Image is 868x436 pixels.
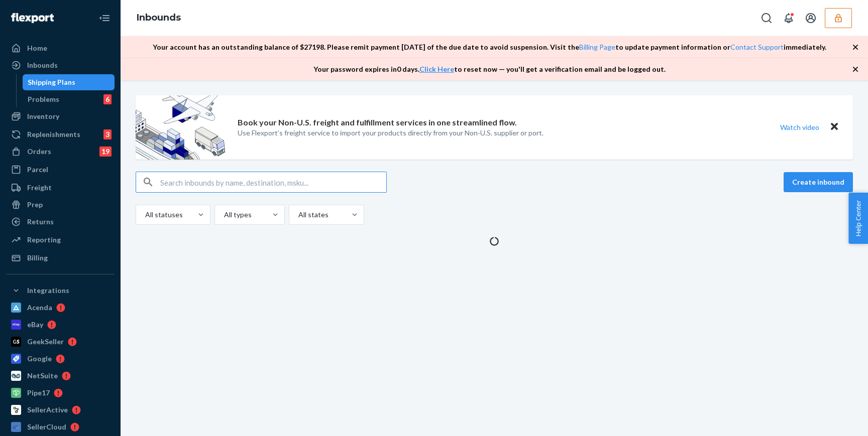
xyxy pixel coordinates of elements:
[27,200,43,210] div: Prep
[27,217,54,227] div: Returns
[238,117,517,128] p: Book your Non-U.S. freight and fulfillment services in one streamlined flow.
[153,42,826,52] p: Your account has an outstanding balance of $ 27198 . Please remit payment [DATE] of the due date ...
[774,120,826,134] button: Watch video
[6,197,115,213] a: Prep
[801,8,821,28] button: Open account menu
[27,303,52,313] div: Acenda
[6,126,115,142] a: Replenishments3
[6,351,115,367] a: Google
[419,65,454,73] a: Click Here
[730,43,784,51] a: Contact Support
[137,12,181,23] a: Inbounds
[27,354,52,364] div: Google
[27,43,47,53] div: Home
[6,402,115,418] a: SellerActive
[223,210,224,220] input: All types
[160,172,386,192] input: Search inbounds by name, destination, msku...
[129,4,189,33] ol: breadcrumbs
[6,250,115,266] a: Billing
[27,111,59,121] div: Inventory
[6,180,115,196] a: Freight
[11,13,54,23] img: Flexport logo
[238,128,544,138] p: Use Flexport’s freight service to import your products directly from your Non-U.S. supplier or port.
[27,405,68,415] div: SellerActive
[99,147,112,157] div: 19
[28,77,75,87] div: Shipping Plans
[6,40,115,56] a: Home
[27,320,43,330] div: eBay
[27,253,48,263] div: Billing
[784,172,853,192] button: Create inbound
[27,371,58,381] div: NetSuite
[848,193,868,244] button: Help Center
[6,282,115,299] button: Integrations
[23,91,115,107] a: Problems6
[27,147,51,157] div: Orders
[828,120,841,134] button: Close
[6,143,115,160] a: Orders19
[6,317,115,333] a: eBay
[27,183,52,193] div: Freight
[6,57,115,73] a: Inbounds
[779,8,799,28] button: Open notifications
[27,422,66,432] div: SellerCloud
[27,235,61,245] div: Reporting
[6,385,115,401] a: Pipe17
[27,337,64,347] div: GeekSeller
[94,8,115,28] button: Close Navigation
[756,8,777,28] button: Open Search Box
[27,165,48,175] div: Parcel
[6,214,115,230] a: Returns
[579,43,615,51] a: Billing Page
[27,388,50,398] div: Pipe17
[23,74,115,90] a: Shipping Plans
[6,368,115,384] a: NetSuite
[6,232,115,248] a: Reporting
[103,129,112,139] div: 3
[6,334,115,350] a: GeekSeller
[6,300,115,316] a: Acenda
[103,94,112,104] div: 6
[6,162,115,178] a: Parcel
[144,210,145,220] input: All statuses
[27,129,80,139] div: Replenishments
[27,60,58,70] div: Inbounds
[297,210,298,220] input: All states
[313,64,666,74] p: Your password expires in 0 days . to reset now — you'll get a verification email and be logged out.
[27,285,69,296] div: Integrations
[28,94,59,104] div: Problems
[6,419,115,435] a: SellerCloud
[6,108,115,124] a: Inventory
